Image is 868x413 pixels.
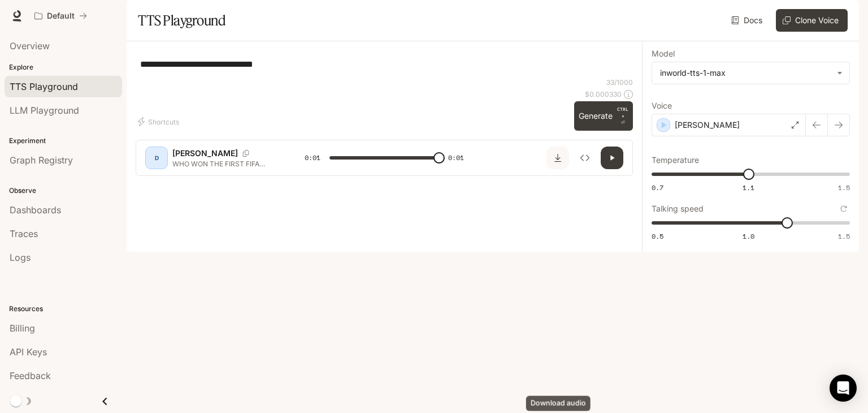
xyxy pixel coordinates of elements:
div: inworld-tts-1-max [652,62,849,84]
p: CTRL + [617,106,628,119]
p: Temperature [652,156,699,164]
button: Download audio [546,147,569,169]
button: Copy Voice ID [238,150,254,157]
a: Docs [729,9,767,32]
div: Download audio [526,396,591,411]
div: D [147,149,166,167]
button: Shortcuts [136,113,184,131]
button: Inspect [574,147,596,169]
p: Model [652,50,675,58]
div: Open Intercom Messenger [830,375,857,402]
p: ⏎ [617,106,628,126]
p: Voice [652,102,672,110]
button: GenerateCTRL +⏎ [574,101,633,131]
span: 1.5 [838,183,850,192]
button: Reset to default [837,203,850,215]
span: 1.0 [743,231,754,241]
h1: TTS Playground [138,9,225,32]
button: Clone Voice [776,9,848,32]
span: 0.7 [652,183,663,192]
p: Talking speed [652,205,704,213]
p: [PERSON_NAME] [172,148,238,159]
p: Default [47,11,75,21]
button: All workspaces [29,5,92,27]
p: 33 / 1000 [606,78,633,87]
span: 0:01 [305,152,320,164]
span: 1.5 [838,231,850,241]
div: inworld-tts-1-max [660,67,831,79]
span: 1.1 [743,183,754,192]
p: [PERSON_NAME] [675,119,740,131]
p: WHO WON THE FIRST FIFA WORLD CUP? [172,159,277,169]
p: $ 0.000330 [585,89,622,99]
span: 0:01 [448,152,464,164]
span: 0.5 [652,231,663,241]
